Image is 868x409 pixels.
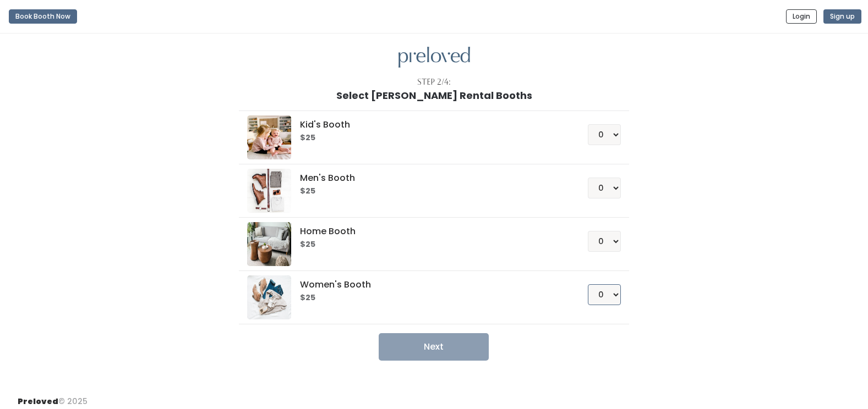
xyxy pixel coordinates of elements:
button: Next [379,333,489,361]
h1: Select [PERSON_NAME] Rental Booths [336,90,532,101]
h6: $25 [300,187,561,196]
img: preloved logo [247,115,291,159]
a: Book Booth Now [9,4,77,29]
button: Book Booth Now [9,9,77,24]
div: © 2025 [18,387,88,407]
h5: Home Booth [300,226,561,236]
img: preloved logo [247,169,291,213]
span: Preloved [18,396,58,407]
h5: Men's Booth [300,173,561,183]
h6: $25 [300,134,561,142]
h5: Women's Booth [300,280,561,290]
div: Step 2/4: [417,76,451,88]
button: Sign up [823,9,861,24]
button: Login [786,9,817,24]
img: preloved logo [398,47,470,68]
img: preloved logo [247,275,291,319]
img: preloved logo [247,222,291,266]
h6: $25 [300,294,561,302]
h6: $25 [300,240,561,249]
h5: Kid's Booth [300,120,561,130]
